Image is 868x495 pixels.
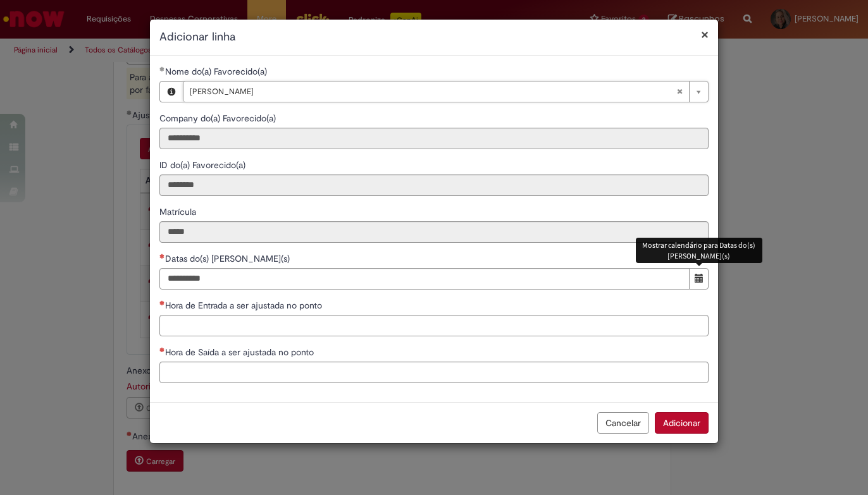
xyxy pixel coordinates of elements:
[159,300,165,305] span: Necessários
[159,362,709,383] input: Hora de Saída a ser ajustada no ponto
[655,412,709,434] button: Adicionar
[160,82,183,102] button: Nome do(a) Favorecido(a), Visualizar este registro Marcos Vinicius Alves Dos Santos
[183,82,708,102] a: [PERSON_NAME]Limpar campo Nome do(a) Favorecido(a)
[159,254,165,259] span: Necessários
[159,347,165,352] span: Necessários
[159,159,248,171] span: Somente leitura - ID do(a) Favorecido(a)
[689,268,709,290] button: Mostrar calendário para Datas do(s) Ajuste(s)
[159,221,709,243] input: Matrícula
[159,268,690,290] input: Datas do(s) Ajuste(s)
[165,253,292,264] span: Datas do(s) [PERSON_NAME](s)
[165,300,325,311] span: Hora de Entrada a ser ajustada no ponto
[159,174,709,196] input: ID do(a) Favorecido(a)
[159,66,165,71] span: Obrigatório Preenchido
[597,412,649,434] button: Cancelar
[159,206,199,217] span: Somente leitura - Matrícula
[701,28,709,41] button: Fechar modal
[159,29,709,46] h2: Adicionar linha
[670,82,689,102] abbr: Limpar campo Nome do(a) Favorecido(a)
[636,238,762,263] div: Mostrar calendário para Datas do(s) [PERSON_NAME](s)
[165,66,270,77] span: Necessários - Nome do(a) Favorecido(a)
[165,346,316,358] span: Hora de Saída a ser ajustada no ponto
[190,82,676,102] span: [PERSON_NAME]
[159,113,278,124] span: Somente leitura - Company do(a) Favorecido(a)
[159,315,709,336] input: Hora de Entrada a ser ajustada no ponto
[159,128,709,149] input: Company do(a) Favorecido(a)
